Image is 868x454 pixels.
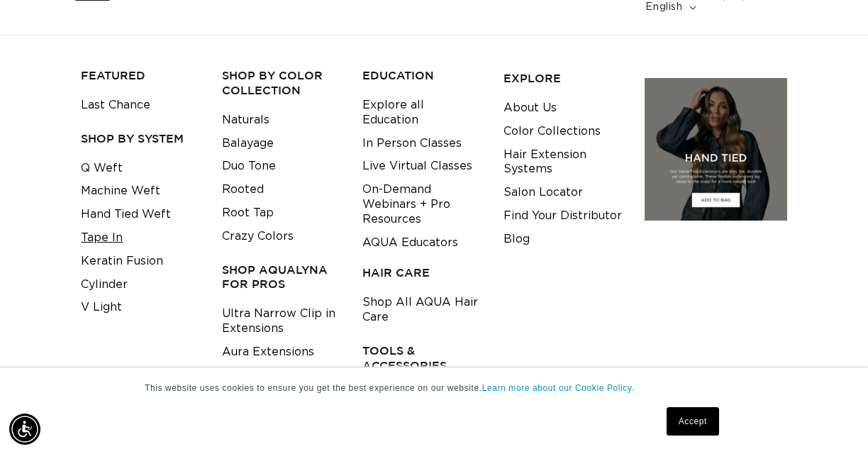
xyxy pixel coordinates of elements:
[222,155,276,178] a: Duo Tone
[222,109,269,132] a: Naturals
[222,178,264,201] a: Rooted
[667,407,719,436] a: Accept
[222,225,294,248] a: Crazy Colors
[145,382,723,394] p: This website uses cookies to ensure you get the best experience on our website.
[362,132,462,155] a: In Person Classes
[81,203,171,226] a: Hand Tied Weft
[9,414,40,445] div: Accessibility Menu
[81,131,200,146] h3: SHOP BY SYSTEM
[222,340,314,364] a: Aura Extensions
[362,343,482,373] h3: TOOLS & ACCESSORIES
[503,96,557,120] a: About Us
[482,383,635,393] a: Learn more about our Cookie Policy.
[222,68,341,98] h3: Shop by Color Collection
[81,94,150,117] a: Last Chance
[81,273,128,297] a: Cylinder
[222,132,274,155] a: Balayage
[222,262,341,292] h3: Shop AquaLyna for Pros
[362,178,482,231] a: On-Demand Webinars + Pro Resources
[222,364,333,387] a: Ponytail Extensions
[503,71,623,86] h3: EXPLORE
[81,179,160,203] a: Machine Weft
[503,204,622,228] a: Find Your Distributor
[81,68,200,83] h3: FEATURED
[222,201,274,225] a: Root Tap
[362,231,458,255] a: AQUA Educators
[362,265,482,280] h3: HAIR CARE
[362,94,482,132] a: Explore all Education
[362,155,472,178] a: Live Virtual Classes
[81,157,123,180] a: Q Weft
[222,302,341,340] a: Ultra Narrow Clip in Extensions
[503,120,601,143] a: Color Collections
[81,250,163,273] a: Keratin Fusion
[362,291,482,329] a: Shop All AQUA Hair Care
[362,68,482,83] h3: EDUCATION
[81,296,122,319] a: V Light
[503,181,583,204] a: Salon Locator
[503,228,530,251] a: Blog
[797,386,868,454] iframe: Chat Widget
[81,226,123,250] a: Tape In
[503,143,623,182] a: Hair Extension Systems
